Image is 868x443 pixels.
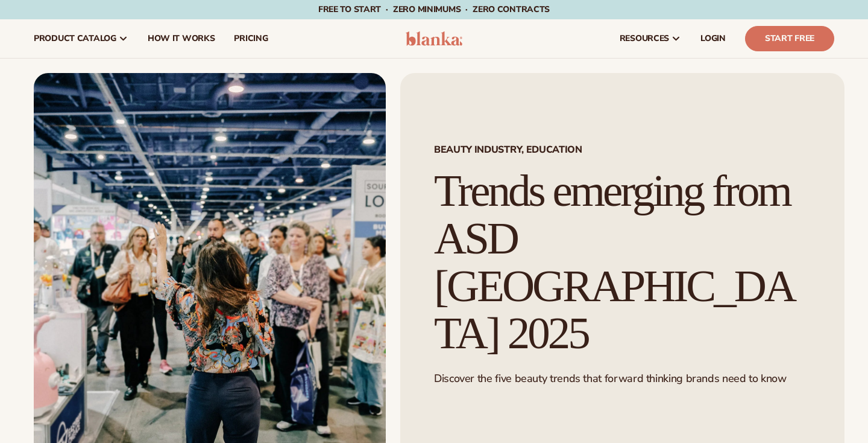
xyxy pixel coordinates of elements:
[610,19,691,58] a: resources
[224,19,277,58] a: pricing
[700,34,726,43] span: LOGIN
[434,167,811,357] h1: Trends emerging from ASD [GEOGRAPHIC_DATA] 2025
[234,34,268,43] span: pricing
[745,26,834,51] a: Start Free
[148,34,215,43] span: How It Works
[406,31,463,46] img: logo
[138,19,225,58] a: How It Works
[434,371,787,386] span: Discover the five beauty trends that forward thinking brands need to know
[691,19,735,58] a: LOGIN
[620,34,669,43] span: resources
[434,145,811,155] span: Beauty industry, Education
[24,19,138,58] a: product catalog
[34,34,116,43] span: product catalog
[318,4,550,15] span: Free to start · ZERO minimums · ZERO contracts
